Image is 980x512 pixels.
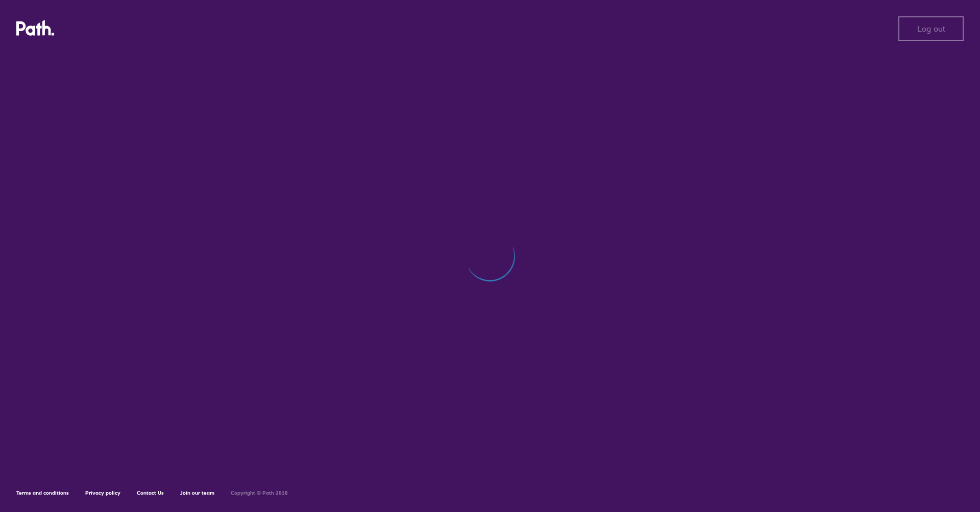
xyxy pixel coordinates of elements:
[231,490,288,496] h6: Copyright © Path 2018
[16,490,69,496] a: Terms and conditions
[898,16,964,41] button: Log out
[85,490,120,496] a: Privacy policy
[180,490,214,496] a: Join our team
[137,490,164,496] a: Contact Us
[917,24,945,33] span: Log out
